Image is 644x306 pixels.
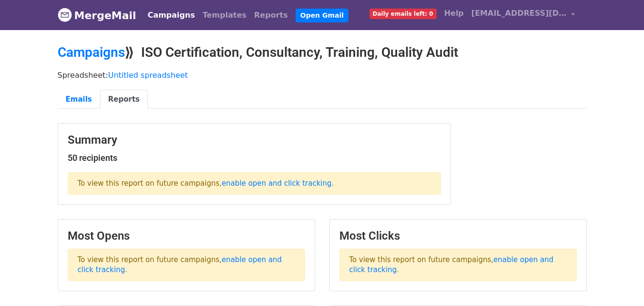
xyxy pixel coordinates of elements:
[68,153,441,163] h5: 50 recipients
[440,4,468,23] a: Help
[58,44,587,61] h2: ⟫ ISO Certification, Consultancy, Training, Quality Audit
[339,229,577,243] h3: Most Clicks
[296,9,348,22] a: Open Gmail
[68,133,441,147] h3: Summary
[468,4,579,26] a: [EMAIL_ADDRESS][DOMAIN_NAME]
[366,4,440,23] a: Daily emails left: 0
[144,6,199,25] a: Campaigns
[199,6,250,25] a: Templates
[58,44,125,60] a: Campaigns
[58,5,136,25] a: MergeMail
[222,179,331,188] a: enable open and click tracking
[68,249,305,281] p: To view this report on future campaigns, .
[108,71,188,80] a: Untitled spreadsheet
[250,6,292,25] a: Reports
[471,8,567,19] span: [EMAIL_ADDRESS][DOMAIN_NAME]
[68,229,305,243] h3: Most Opens
[339,249,577,281] p: To view this report on future campaigns, .
[58,8,72,22] img: MergeMail logo
[100,90,148,109] a: Reports
[58,90,100,109] a: Emails
[58,70,587,80] p: Spreadsheet:
[68,172,441,195] p: To view this report on future campaigns, .
[369,9,437,19] span: Daily emails left: 0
